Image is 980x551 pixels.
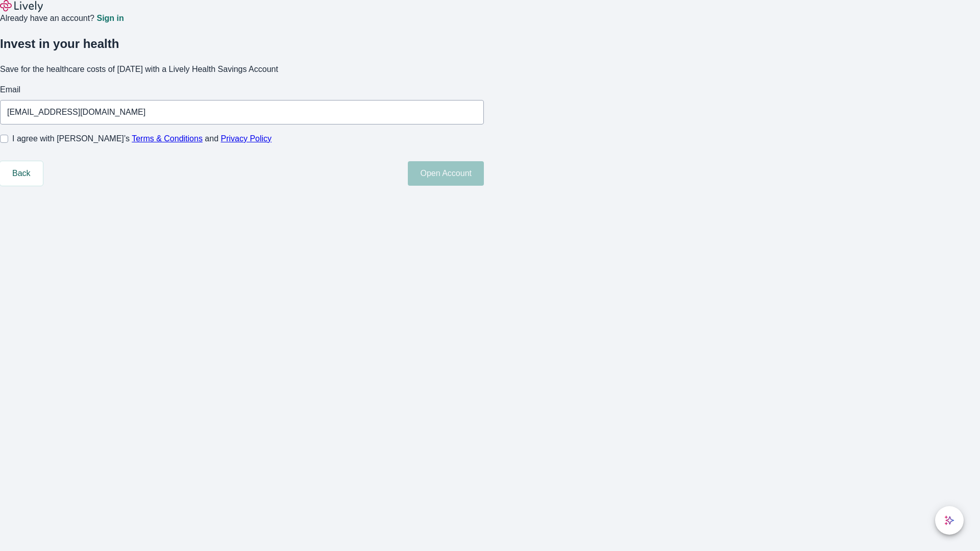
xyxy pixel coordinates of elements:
svg: Lively AI Assistant [944,515,954,525]
a: Terms & Conditions [132,134,203,143]
a: Sign in [96,14,124,22]
button: chat [935,506,964,535]
span: I agree with [PERSON_NAME]’s and [12,133,272,145]
a: Privacy Policy [221,134,272,143]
